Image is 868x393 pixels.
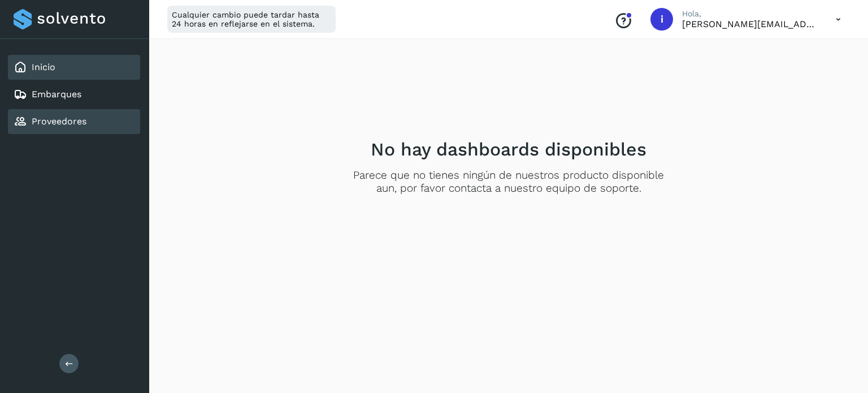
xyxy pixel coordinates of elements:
div: Embarques [8,82,140,107]
a: Embarques [32,89,81,100]
a: Proveedores [32,116,86,127]
div: Inicio [8,55,140,80]
div: Cualquier cambio puede tardar hasta 24 horas en reflejarse en el sistema. [167,6,336,33]
p: ivan.vilchis@bigan.mx [682,19,818,29]
p: Parece que no tienes ningún de nuestros producto disponible aun, por favor contacta a nuestro equ... [348,169,670,195]
p: Hola, [682,9,818,19]
div: Proveedores [8,109,140,134]
h2: No hay dashboards disponibles [371,139,646,160]
a: Inicio [32,62,55,72]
